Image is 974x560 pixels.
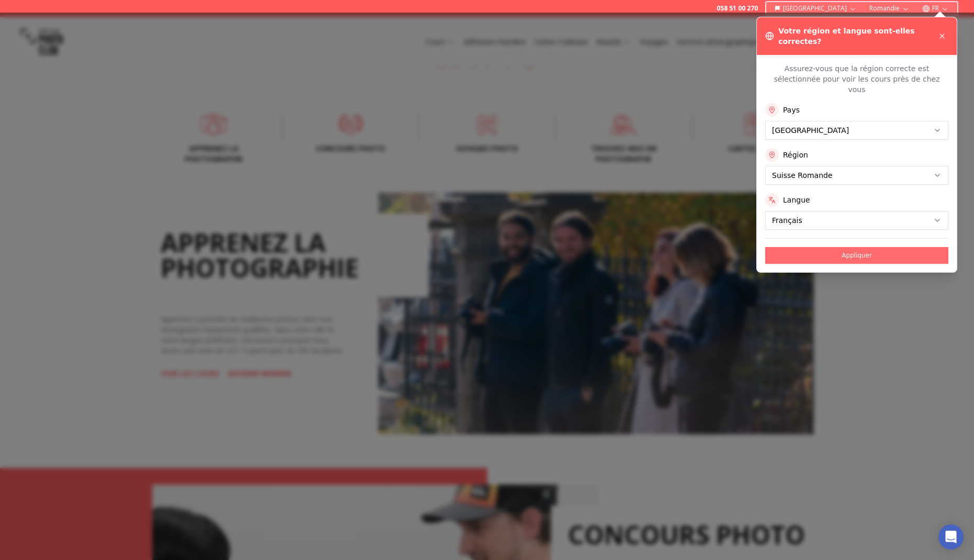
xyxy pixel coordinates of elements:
button: Romandie [865,2,914,15]
label: Pays [783,105,800,115]
button: Appliquer [765,247,948,264]
p: Assurez-vous que la région correcte est sélectionnée pour voir les cours près de chez vous [765,63,948,95]
label: Langue [783,195,810,205]
a: 058 51 00 270 [716,4,758,13]
button: [GEOGRAPHIC_DATA] [770,2,861,15]
button: FR [918,2,953,15]
h3: Votre région et langue sont-elles correctes? [778,26,936,47]
label: Région [783,150,808,160]
div: Open Intercom Messenger [938,524,964,550]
